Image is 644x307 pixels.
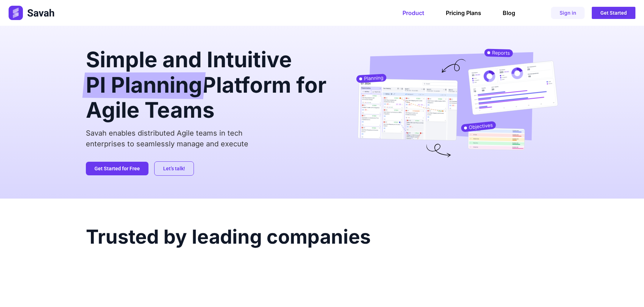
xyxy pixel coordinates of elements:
a: Get Started [592,7,635,19]
h2: Trusted by leading companies [86,227,558,247]
a: Blog [503,9,515,16]
p: Savah enables distributed Agile teams in tech enterprises to seamlessly manage and execute [86,128,333,149]
span: Sign in [560,10,576,15]
nav: Menu [402,9,515,16]
span: Get Started [600,10,627,15]
span: Let’s talk! [163,166,185,171]
a: Let’s talk! [154,161,194,176]
span: PI Planning [86,72,202,99]
a: Pricing Plans [446,9,481,16]
a: Sign in [551,7,585,19]
a: Product [402,9,424,16]
span: Get Started for Free [94,166,140,171]
h2: Simple and Intuitive Platform for Agile Teams [86,49,333,121]
a: Get Started for Free [86,162,148,175]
